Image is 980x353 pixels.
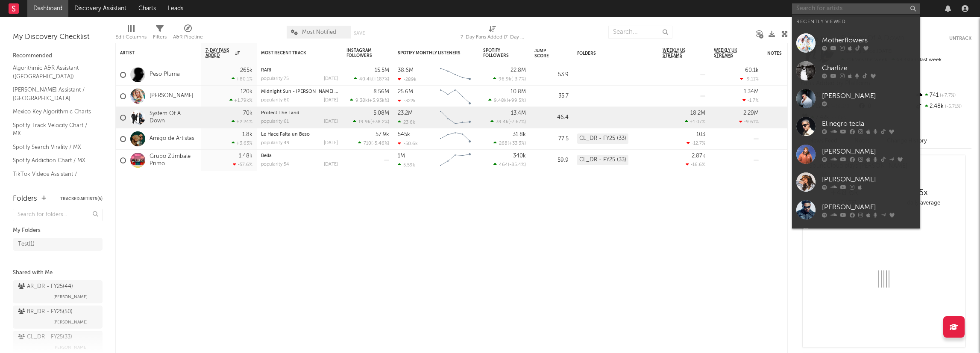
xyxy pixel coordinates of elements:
[499,141,508,146] span: 268
[493,162,526,167] div: ( )
[915,101,971,112] div: 2.48k
[239,153,252,159] div: 1.48k
[534,155,569,166] div: 59.9
[742,98,759,103] div: -1.7 %
[496,120,508,125] span: 39.4k
[173,32,203,42] div: A&R Pipeline
[534,134,569,144] div: 77.5
[792,85,920,113] a: [PERSON_NAME]
[13,268,103,278] div: Shared with Me
[261,68,338,73] div: RARI
[18,239,35,249] div: Test ( 1 )
[18,282,73,292] div: AR_DR - FY25 ( 44 )
[261,68,271,73] a: RARI
[13,209,103,221] input: Search for folders...
[494,98,507,103] span: 9.48k
[739,119,759,125] div: -9.61 %
[13,51,103,61] div: Recommended
[792,196,920,224] a: [PERSON_NAME]
[915,90,971,101] div: 741
[261,162,289,167] div: popularity: 54
[488,98,526,103] div: ( )
[115,21,147,46] div: Edit Columns
[173,21,203,46] div: A&R Pipeline
[745,68,759,73] div: 60.1k
[324,162,338,167] div: [DATE]
[511,110,526,116] div: 13.4M
[261,89,348,94] a: Midnight Sun - [PERSON_NAME] Remix
[13,107,94,116] a: Mexico Key Algorithmic Charts
[499,163,508,167] span: 464
[493,76,526,82] div: ( )
[153,21,167,46] div: Filters
[373,110,389,116] div: 5.08M
[261,111,338,116] div: Protect The Land
[398,98,416,104] div: -322k
[53,292,88,302] span: [PERSON_NAME]
[398,162,415,168] div: 5.59k
[261,132,310,137] a: Le Hace Falta un Beso
[358,120,370,125] span: 19.9k
[354,76,389,82] div: ( )
[685,119,705,125] div: +1.07 %
[150,135,194,142] a: Amigo de Artistas
[939,93,956,98] span: +7.7 %
[608,26,672,39] input: Search...
[261,98,290,103] div: popularity: 60
[944,104,962,109] span: -5.71 %
[398,153,405,159] div: 1M
[243,110,252,116] div: 70k
[696,132,705,137] div: 103
[398,110,413,116] div: 23.2M
[767,51,853,56] div: Notes
[13,169,94,187] a: TikTok Videos Assistant / [GEOGRAPHIC_DATA]
[229,98,252,103] div: +1.79k %
[353,119,389,125] div: ( )
[324,119,338,124] div: [DATE]
[398,132,410,137] div: 545k
[233,162,252,167] div: -57.6 %
[714,48,746,58] span: Weekly UK Streams
[577,51,641,56] div: Folders
[369,98,388,103] span: +3.93k %
[18,332,72,342] div: CL_DR - FY25 ( 33 )
[949,34,971,43] button: Untrack
[150,110,197,125] a: System Of A Down
[792,29,920,57] a: Motherflowers
[822,174,916,184] div: [PERSON_NAME]
[398,68,414,73] div: 38.6M
[687,140,705,146] div: -12.7 %
[359,77,372,82] span: 40.4k
[509,141,525,146] span: +33.3 %
[13,85,94,103] a: [PERSON_NAME] Assistant / [GEOGRAPHIC_DATA]
[461,21,525,46] div: 7-Day Fans Added (7-Day Fans Added)
[436,64,475,86] svg: Chart title
[373,89,389,95] div: 8.56M
[436,107,475,128] svg: Chart title
[150,153,197,168] a: Grupo Zúmbale Primo
[324,141,338,145] div: [DATE]
[13,32,103,42] div: My Discovery Checklist
[13,121,94,138] a: Spotify Track Velocity Chart / MX
[302,30,336,35] span: Most Notified
[346,48,376,58] div: Instagram Followers
[686,162,705,167] div: -16.6 %
[150,92,194,100] a: [PERSON_NAME]
[324,98,338,103] div: [DATE]
[261,89,338,94] div: Midnight Sun - Alex Chapman Remix
[740,76,759,82] div: -9.11 %
[232,119,252,125] div: +2.24 %
[510,120,525,125] span: -7.67 %
[13,194,37,204] div: Folders
[513,132,526,137] div: 31.8k
[53,317,88,327] span: [PERSON_NAME]
[461,32,525,42] div: 7-Day Fans Added (7-Day Fans Added)
[398,89,413,95] div: 25.6M
[744,89,759,95] div: 1.34M
[398,119,415,125] div: 23.6k
[261,154,338,158] div: Bella
[513,153,526,159] div: 340k
[493,140,526,146] div: ( )
[743,110,759,116] div: 2.29M
[13,156,94,165] a: Spotify Addiction Chart / MX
